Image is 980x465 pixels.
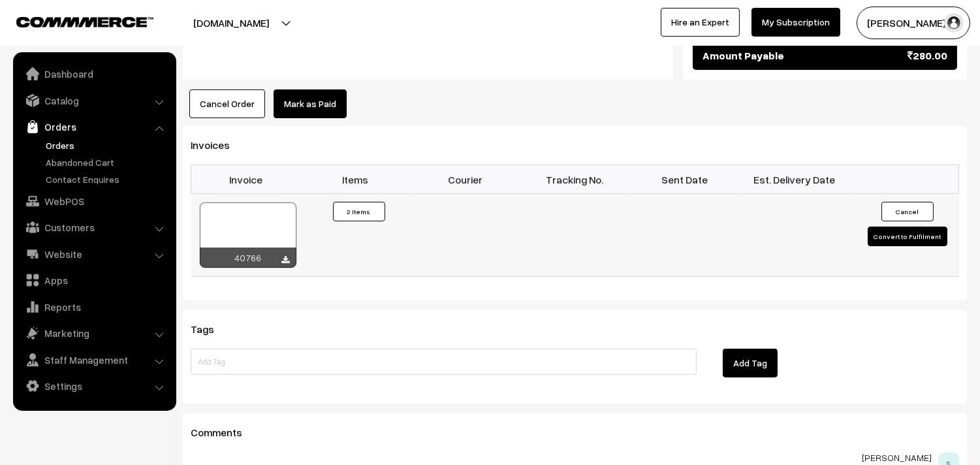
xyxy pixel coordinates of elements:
a: COMMMERCE [16,13,131,29]
a: Contact Enquires [42,172,172,186]
a: Website [16,242,172,266]
a: Staff Management [16,348,172,372]
a: Orders [16,115,172,138]
a: Mark as Paid [274,89,347,118]
img: COMMMERCE [16,17,153,27]
span: Tags [191,323,230,336]
span: Comments [191,426,258,439]
th: Courier [411,165,520,194]
a: Catalog [16,89,172,112]
button: Cancel [881,202,934,221]
th: Items [301,165,411,194]
a: My Subscription [751,8,840,37]
button: [PERSON_NAME] s… [857,7,970,39]
button: Convert to Fulfilment [868,227,947,246]
a: Abandoned Cart [42,155,172,169]
a: Dashboard [16,62,172,86]
a: Reports [16,295,172,319]
a: Apps [16,268,172,292]
a: Marketing [16,321,172,345]
button: Add Tag [723,349,778,377]
input: Add Tag [191,349,697,375]
p: [PERSON_NAME] [191,453,932,463]
button: 2 Items [333,202,385,221]
button: [DOMAIN_NAME] [148,7,315,39]
div: 40766 [200,248,296,268]
span: Invoices [191,138,245,152]
a: WebPOS [16,189,172,213]
th: Invoice [191,165,301,194]
a: Orders [42,138,172,152]
span: 280.00 [908,48,947,63]
a: Settings [16,374,172,398]
a: Hire an Expert [661,8,740,37]
th: Tracking No. [520,165,630,194]
a: Customers [16,216,172,239]
th: Sent Date [630,165,740,194]
img: user [944,13,964,33]
th: Est. Delivery Date [740,165,849,194]
button: Cancel Order [189,89,265,118]
span: Amount Payable [703,48,784,63]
